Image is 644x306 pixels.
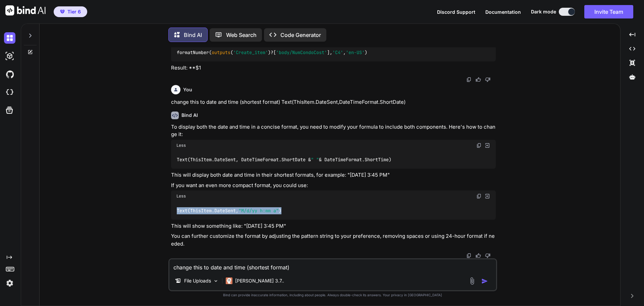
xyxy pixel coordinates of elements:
[238,208,279,214] span: "M/d/yy h:mm a"
[176,143,186,148] span: Less
[466,77,472,82] img: copy
[485,9,521,15] span: Documentation
[176,193,186,199] span: Less
[226,31,257,39] p: Web Search
[4,69,15,80] img: githubDark
[184,31,202,39] p: Bind AI
[476,193,482,199] img: copy
[171,171,496,179] p: This will display both date and time in their shortest formats, for example: "[DATE] 3:45 PM"
[437,8,475,15] button: Discord Support
[181,112,198,119] h6: Bind AI
[184,277,211,284] p: File Uploads
[531,8,556,15] span: Dark mode
[4,277,15,289] img: settings
[233,49,268,55] span: 'Create_item'
[176,49,368,56] code: ( ( )?[ ], , )
[177,157,187,163] span: Text
[176,156,392,163] code: (ThisItem.DateSent, DateTimeFormat.ShortDate & & DateTimeFormat.ShortTime)
[67,8,81,15] span: Tier 6
[485,8,521,15] button: Documentation
[171,98,496,106] p: change this to date and time (shortest format) Text(ThisItem.DateSent,DateTimeFormat.ShortDate)
[54,6,87,17] button: premiumTier 6
[4,87,15,98] img: cloudideIcon
[466,253,472,258] img: copy
[276,49,327,55] span: 'body/NumCondoCost'
[183,86,192,93] h6: You
[171,232,496,248] p: You can further customize the format by adjusting the pattern string to your preference, removing...
[280,31,321,39] p: Code Generator
[476,77,481,82] img: like
[4,50,15,62] img: darkAi-studio
[485,253,490,258] img: dislike
[60,10,65,14] img: premium
[171,64,496,72] p: Result: **$1
[176,207,282,214] code: (ThisItem.DateSent, )
[481,278,488,285] img: icon
[235,277,284,284] p: [PERSON_NAME] 3.7..
[171,182,496,189] p: If you want an even more compact format, you could use:
[4,32,15,44] img: darkChat
[332,49,343,55] span: 'C4'
[226,277,232,284] img: Claude 3.7 Sonnet (Anthropic)
[468,277,476,285] img: attachment
[485,77,490,82] img: dislike
[311,157,319,163] span: " "
[476,143,482,148] img: copy
[484,142,490,148] img: Open in Browser
[177,208,187,214] span: Text
[212,49,230,55] span: outputs
[584,5,633,18] button: Invite Team
[476,253,481,258] img: like
[171,222,496,230] p: This will show something like: "[DATE] 3:45 PM"
[171,123,496,138] p: To display both the date and time in a concise format, you need to modify your formula to include...
[168,293,497,298] p: Bind can provide inaccurate information, including about people. Always double-check its answers....
[177,49,209,55] span: formatNumber
[5,5,46,15] img: Bind AI
[346,49,365,55] span: 'en-US'
[437,9,475,15] span: Discord Support
[484,193,490,199] img: Open in Browser
[213,278,219,284] img: Pick Models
